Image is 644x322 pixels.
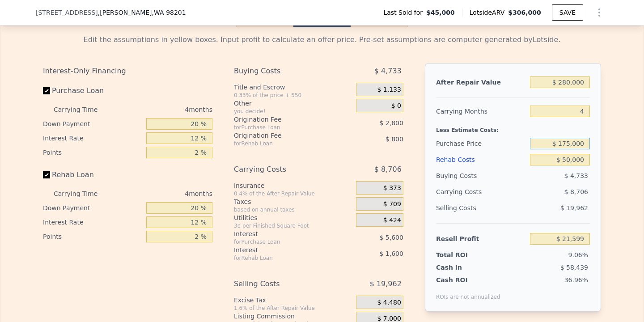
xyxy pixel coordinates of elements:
[234,92,352,99] div: 0.33% of the price + 550
[234,229,334,238] div: Interest
[436,152,526,168] div: Rehab Costs
[436,74,526,90] div: After Repair Value
[36,8,98,17] span: [STREET_ADDRESS]
[43,229,143,244] div: Points
[234,296,352,305] div: Excise Tax
[560,264,588,271] span: $ 58,439
[436,103,526,119] div: Carrying Months
[234,254,334,262] div: for Rehab Loan
[43,201,143,215] div: Down Payment
[383,216,401,225] span: $ 424
[43,145,143,160] div: Points
[377,86,401,94] span: $ 1,133
[426,8,455,17] span: $45,000
[436,275,500,284] div: Cash ROI
[436,119,590,136] div: Less Estimate Costs:
[374,63,402,79] span: $ 4,733
[234,99,352,108] div: Other
[552,4,583,21] button: SAVE
[564,276,588,284] span: 36.96%
[234,246,334,254] div: Interest
[234,305,352,312] div: 1.6% of the After Repair Value
[234,312,352,321] div: Listing Commission
[379,119,403,127] span: $ 2,800
[234,213,352,222] div: Utilities
[234,197,352,206] div: Taxes
[234,238,334,246] div: for Purchase Loan
[43,87,50,94] input: Purchase Loan
[234,161,334,178] div: Carrying Costs
[43,171,50,178] input: Rehab Loan
[436,231,526,247] div: Resell Profit
[568,251,588,258] span: 9.06%
[234,63,334,79] div: Buying Costs
[98,8,186,17] span: , [PERSON_NAME]
[436,250,492,259] div: Total ROI
[43,215,143,229] div: Interest Rate
[152,9,186,16] span: , WA 98201
[43,167,143,183] label: Rehab Loan
[590,4,608,21] button: Show Options
[379,234,403,241] span: $ 5,600
[391,102,401,110] span: $ 0
[234,140,334,147] div: for Rehab Loan
[234,108,352,115] div: you decide!
[436,284,500,301] div: ROIs are not annualized
[383,8,426,17] span: Last Sold for
[374,161,402,178] span: $ 8,706
[436,263,492,272] div: Cash In
[436,184,492,200] div: Carrying Costs
[115,186,212,201] div: 4 months
[234,190,352,197] div: 0.4% of the After Repair Value
[386,136,403,143] span: $ 800
[234,131,334,140] div: Origination Fee
[436,200,526,216] div: Selling Costs
[564,188,588,195] span: $ 8,706
[43,117,143,131] div: Down Payment
[234,206,352,213] div: based on annual taxes
[115,102,212,117] div: 4 months
[383,184,401,192] span: $ 373
[43,131,143,145] div: Interest Rate
[436,168,526,184] div: Buying Costs
[234,83,352,92] div: Title and Escrow
[370,276,402,292] span: $ 19,962
[234,115,334,124] div: Origination Fee
[43,34,601,45] div: Edit the assumptions in yellow boxes. Input profit to calculate an offer price. Pre-set assumptio...
[234,124,334,131] div: for Purchase Loan
[383,200,401,208] span: $ 709
[234,276,334,292] div: Selling Costs
[377,299,401,307] span: $ 4,480
[470,8,508,17] span: Lotside ARV
[54,102,112,117] div: Carrying Time
[54,186,112,201] div: Carrying Time
[379,250,403,257] span: $ 1,600
[560,204,588,212] span: $ 19,962
[43,83,143,99] label: Purchase Loan
[508,9,541,16] span: $306,000
[234,181,352,190] div: Insurance
[564,172,588,179] span: $ 4,733
[436,136,526,152] div: Purchase Price
[234,222,352,229] div: 3¢ per Finished Square Foot
[43,63,212,79] div: Interest-Only Financing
